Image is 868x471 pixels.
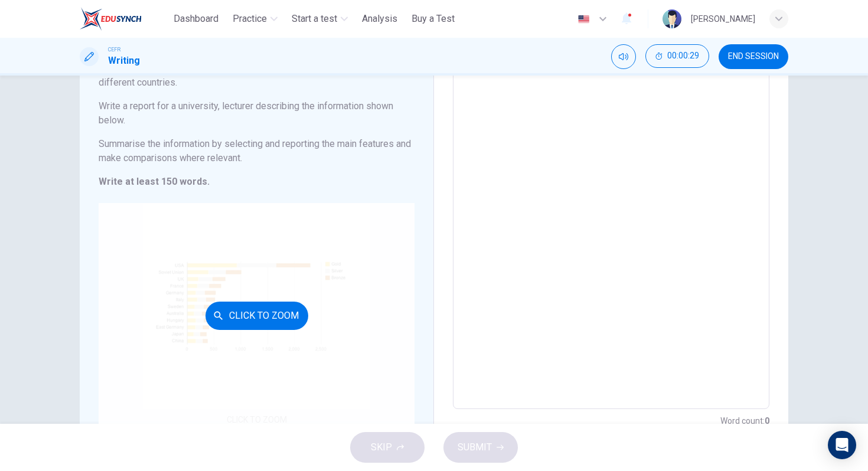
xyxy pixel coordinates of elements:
[719,44,788,69] button: END SESSION
[292,12,337,26] span: Start a test
[728,52,779,61] span: END SESSION
[99,99,415,127] h6: Write a report for a university, lecturer describing the information shown below.
[645,44,709,69] div: Hide
[108,45,120,54] span: CEFR
[205,302,308,330] button: Click to Zoom
[576,15,591,24] img: en
[691,12,755,26] div: [PERSON_NAME]
[108,54,140,68] h1: Writing
[99,137,415,165] h6: Summarise the information by selecting and reporting the main features and make comparisons where...
[80,7,142,31] img: ELTC logo
[228,8,282,30] button: Practice
[169,8,223,30] button: Dashboard
[611,44,636,69] div: Mute
[233,12,267,26] span: Practice
[765,416,769,426] strong: 0
[287,8,353,30] button: Start a test
[99,61,415,90] h6: The chart below shows the total number of Olympic medals won by twelve different countries.
[80,7,169,31] a: ELTC logo
[407,8,459,30] button: Buy a Test
[667,51,699,61] span: 00:00:29
[828,431,856,459] div: Open Intercom Messenger
[663,9,681,28] img: Profile picture
[362,12,397,26] span: Analysis
[720,414,769,428] h6: Word count :
[412,12,455,26] span: Buy a Test
[174,12,218,26] span: Dashboard
[645,44,709,68] button: 00:00:29
[99,176,210,187] strong: Write at least 150 words.
[357,8,402,30] button: Analysis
